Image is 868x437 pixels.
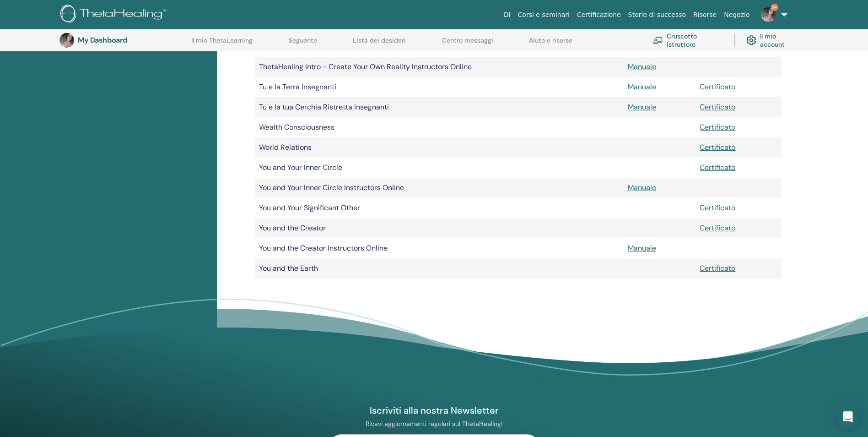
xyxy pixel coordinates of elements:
[500,6,514,23] a: Di
[329,420,540,428] p: Ricevi aggiornamenti regolari sul ThetaHealing!
[254,77,623,97] td: Tu e la Terra Insegnanti
[700,142,735,152] a: Certificato
[761,7,776,22] img: default.jpg
[529,37,572,51] a: Aiuto e risorse
[254,158,623,178] td: You and Your Inner Circle
[329,404,540,416] h4: Iscriviti alla nostra Newsletter
[628,82,656,92] a: Manuale
[60,5,170,25] img: logo.png
[353,37,406,51] a: Lista dei desideri
[700,223,735,233] a: Certificato
[628,243,656,253] a: Manuale
[191,37,253,51] a: Il mio ThetaLearning
[720,6,753,23] a: Negozio
[254,238,623,258] td: You and the Creator Instructors Online
[690,6,720,23] a: Risorse
[59,33,74,48] img: default.jpg
[514,6,573,23] a: Corsi e seminari
[573,6,625,23] a: Certificazione
[700,122,735,132] a: Certificato
[442,37,493,51] a: Centro messaggi
[700,82,735,92] a: Certificato
[837,406,859,428] div: Open Intercom Messenger
[254,137,623,158] td: World Relations
[653,37,663,44] img: chalkboard-teacher.svg
[254,97,623,117] td: Tu e la tua Cerchia Ristretta Insegnanti
[771,4,778,11] span: 9+
[254,117,623,137] td: Wealth Consciousness
[700,203,735,213] a: Certificato
[78,36,169,44] h3: My Dashboard
[254,198,623,218] td: You and Your Significant Other
[746,33,756,48] img: cog.svg
[254,258,623,279] td: You and the Earth
[700,102,735,112] a: Certificato
[625,6,690,23] a: Storie di successo
[628,62,656,71] a: Manuale
[700,263,735,273] a: Certificato
[700,163,735,172] a: Certificato
[628,102,656,112] a: Manuale
[254,218,623,238] td: You and the Creator
[254,178,623,198] td: You and Your Inner Circle Instructors Online
[289,37,317,51] a: Seguente
[746,30,799,50] a: Il mio account
[254,57,623,77] td: ThetaHealing Intro - Create Your Own Reality Instructors Online
[628,183,656,192] a: Manuale
[653,30,723,50] a: Cruscotto istruttore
